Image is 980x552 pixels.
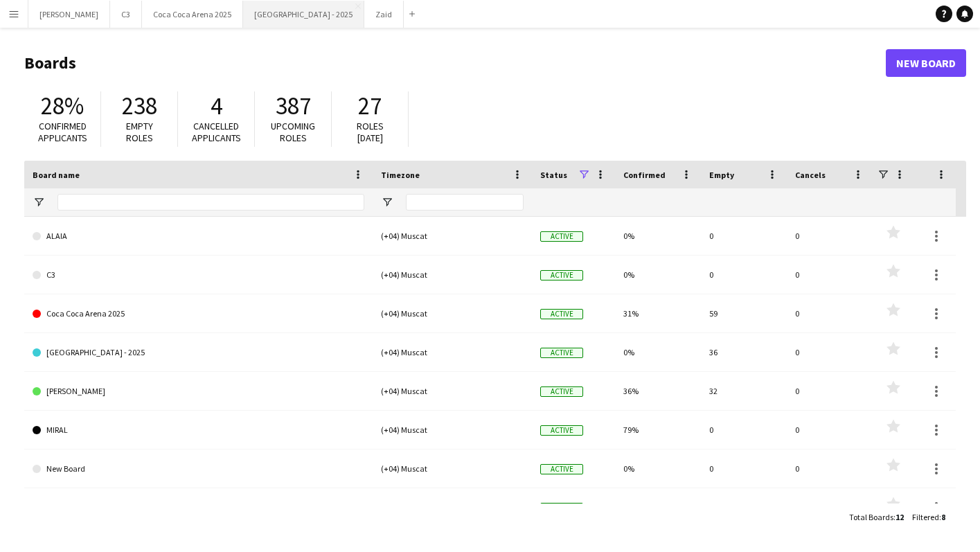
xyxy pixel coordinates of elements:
div: 0 [787,217,873,255]
span: Active [540,270,583,281]
span: Confirmed [623,170,666,180]
span: 27 [358,91,382,121]
span: Upcoming roles [271,120,315,144]
div: 0 [787,294,873,332]
input: Board name Filter Input [57,194,364,211]
div: 36 [701,333,787,371]
button: Coca Coca Arena 2025 [142,1,243,28]
div: 36% [615,372,701,410]
div: 0 [701,411,787,449]
span: Cancelled applicants [192,120,241,144]
div: 32 [701,372,787,410]
span: Active [540,231,583,242]
a: Coca Coca Arena 2025 [33,294,364,333]
a: C3 [33,256,364,294]
span: Empty [709,170,734,180]
div: 31% [615,294,701,332]
a: [GEOGRAPHIC_DATA] - 2025 [33,333,364,372]
span: Empty roles [126,120,153,144]
button: Zaid [364,1,404,28]
div: (+04) Muscat [373,372,532,410]
span: Timezone [381,170,420,180]
button: [PERSON_NAME] [28,1,110,28]
span: Active [540,503,583,513]
div: 0% [615,449,701,488]
div: 0 [701,449,787,488]
span: 28% [41,91,84,121]
div: 27% [615,488,701,526]
span: Roles [DATE] [357,120,384,144]
span: Active [540,348,583,358]
span: Filtered [912,512,939,522]
div: (+04) Muscat [373,411,532,449]
div: : [912,504,945,531]
div: 0 [787,411,873,449]
span: Total Boards [849,512,893,522]
a: MIRAL [33,411,364,449]
div: 111 [701,488,787,526]
div: (+04) Muscat [373,488,532,526]
a: [PERSON_NAME] [33,372,364,411]
span: Active [540,464,583,474]
div: (+04) Muscat [373,294,532,332]
div: (+04) Muscat [373,217,532,255]
span: Confirmed applicants [38,120,87,144]
div: 0% [615,333,701,371]
div: : [849,504,904,531]
a: ALAIA [33,217,364,256]
div: 59 [701,294,787,332]
div: 0 [701,217,787,255]
span: Board name [33,170,80,180]
button: [GEOGRAPHIC_DATA] - 2025 [243,1,364,28]
span: 4 [211,91,222,121]
span: 12 [896,512,904,522]
div: 0 [787,372,873,410]
button: C3 [110,1,142,28]
div: 4 [787,488,873,526]
div: (+04) Muscat [373,256,532,294]
div: 0 [787,256,873,294]
div: (+04) Muscat [373,449,532,488]
h1: Boards [24,53,886,73]
div: 0% [615,217,701,255]
span: 387 [276,91,311,121]
div: 0 [787,449,873,488]
span: Status [540,170,567,180]
div: 79% [615,411,701,449]
div: (+04) Muscat [373,333,532,371]
a: New Board [33,449,364,488]
span: Cancels [795,170,826,180]
span: Active [540,309,583,319]
span: Active [540,425,583,436]
a: Zaid [33,488,364,527]
input: Timezone Filter Input [406,194,524,211]
span: 8 [941,512,945,522]
div: 0% [615,256,701,294]
button: Open Filter Menu [33,196,45,208]
div: 0 [701,256,787,294]
span: Active [540,386,583,397]
div: 0 [787,333,873,371]
button: Open Filter Menu [381,196,393,208]
span: 238 [122,91,157,121]
a: New Board [886,49,966,77]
